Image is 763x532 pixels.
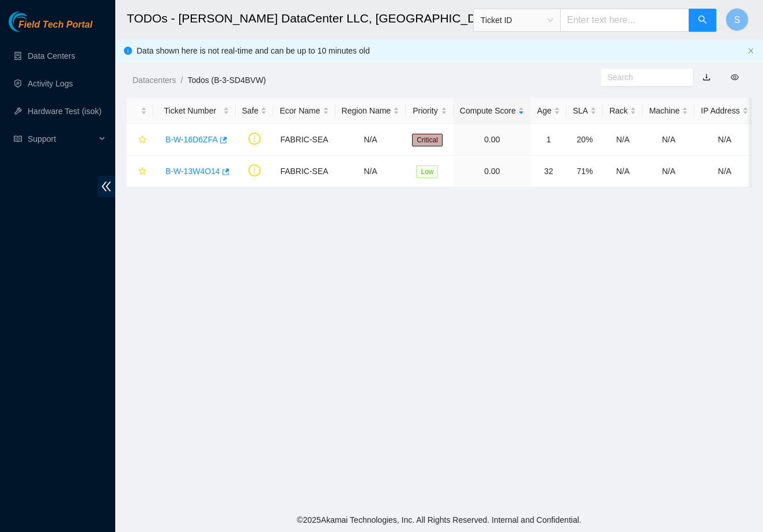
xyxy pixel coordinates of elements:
td: 1 [531,124,566,156]
span: star [138,135,146,145]
td: N/A [694,124,754,156]
a: Activity Logs [28,79,73,88]
span: Ticket ID [481,12,553,29]
span: Low [416,165,438,178]
a: download [702,73,711,82]
button: S [726,8,749,31]
a: B-W-16D6ZFA [165,135,218,144]
button: download [694,68,719,86]
button: star [133,130,147,149]
span: / [180,76,183,85]
a: Hardware Test (isok) [28,107,101,116]
td: 0.00 [454,124,531,156]
span: Field Tech Portal [18,20,92,31]
button: search [689,9,716,32]
span: Support [28,127,96,150]
a: Todos (B-3-SD4BVW) [187,76,266,85]
span: search [698,15,707,26]
footer: © 2025 Akamai Technologies, Inc. All Rights Reserved. Internal and Confidential. [115,508,763,532]
span: star [138,167,146,176]
a: B-W-13W4O14 [165,167,220,176]
td: N/A [643,124,694,156]
td: N/A [335,156,406,187]
td: N/A [694,156,754,187]
span: eye [731,73,739,81]
a: Datacenters [133,76,176,85]
span: Critical [412,134,443,146]
button: star [133,162,147,180]
a: Data Centers [28,51,75,61]
span: read [14,135,22,143]
td: 20% [566,124,603,156]
td: FABRIC-SEA [273,156,335,187]
td: 32 [531,156,566,187]
td: N/A [603,156,643,187]
td: FABRIC-SEA [273,124,335,156]
span: exclamation-circle [248,164,260,176]
td: N/A [603,124,643,156]
a: Akamai TechnologiesField Tech Portal [9,21,92,36]
td: 0.00 [454,156,531,187]
td: N/A [643,156,694,187]
button: close [747,47,754,55]
span: S [734,13,741,27]
input: Search [607,71,677,84]
span: close [747,47,754,54]
img: Akamai Technologies [9,12,58,32]
td: N/A [335,124,406,156]
span: double-left [97,176,115,197]
input: Enter text here... [560,9,689,32]
span: exclamation-circle [248,133,260,145]
td: 71% [566,156,603,187]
